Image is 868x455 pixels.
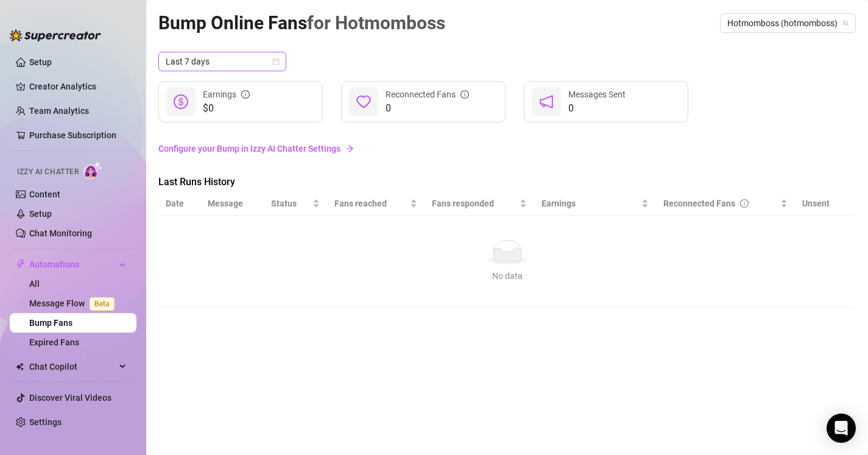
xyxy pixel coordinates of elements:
span: info-circle [460,90,469,99]
th: Date [158,192,200,216]
span: info-circle [241,90,250,99]
span: calendar [272,58,280,65]
span: Beta [90,297,115,311]
a: All [29,279,40,289]
article: Bump Online Fans [158,9,445,37]
span: Last Runs History [158,175,363,189]
a: Chat Monitoring [29,228,92,238]
a: Team Analytics [29,106,89,116]
span: 0 [568,101,626,116]
span: Earnings [542,197,639,210]
span: dollar [174,94,188,109]
a: Setup [29,209,52,219]
a: Content [29,189,60,199]
div: No data [171,269,844,283]
span: heart [356,94,371,109]
a: Setup [29,57,52,67]
a: Bump Fans [29,318,72,328]
a: Expired Fans [29,337,79,347]
div: Reconnected Fans [386,88,469,101]
th: Unsent [795,192,837,216]
span: Fans reached [334,197,408,210]
th: Message [200,192,264,216]
img: Chat Copilot [16,362,24,371]
span: Hotmomboss (hotmomboss) [727,14,849,32]
div: Reconnected Fans [663,197,778,210]
a: Message FlowBeta [29,298,119,308]
span: Fans responded [432,197,517,210]
a: Configure your Bump in Izzy AI Chatter Settingsarrow-right [158,137,856,160]
span: $0 [203,101,250,116]
span: 0 [386,101,469,116]
a: Discover Viral Videos [29,393,111,403]
a: Creator Analytics [29,77,127,96]
span: Status [271,197,310,210]
span: Automations [29,255,116,274]
th: Fans responded [425,192,534,216]
th: Fans reached [327,192,425,216]
span: for Hotmomboss [307,12,445,34]
th: Earnings [534,192,656,216]
span: Izzy AI Chatter [17,166,79,178]
a: Configure your Bump in Izzy AI Chatter Settings [158,142,856,155]
span: Messages Sent [568,90,626,99]
img: logo-BBDzfeDw.svg [10,29,101,41]
span: info-circle [740,199,749,208]
span: thunderbolt [16,259,26,269]
span: Chat Copilot [29,357,116,376]
th: Status [264,192,327,216]
div: Open Intercom Messenger [827,414,856,443]
span: team [842,19,849,27]
a: Settings [29,417,62,427]
img: AI Chatter [83,161,102,179]
span: arrow-right [345,144,354,153]
div: Earnings [203,88,250,101]
a: Purchase Subscription [29,125,127,145]
span: Last 7 days [166,52,279,71]
span: notification [539,94,554,109]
